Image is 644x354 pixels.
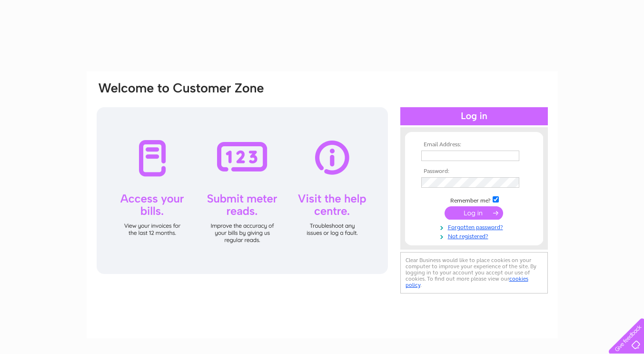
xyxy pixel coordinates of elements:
[400,252,548,293] div: Clear Business would like to place cookies on your computer to improve your experience of the sit...
[419,168,529,175] th: Password:
[421,222,529,231] a: Forgotten password?
[445,206,503,220] input: Submit
[419,195,529,204] td: Remember me?
[419,142,529,148] th: Email Address:
[406,275,528,288] a: cookies policy
[421,231,529,240] a: Not registered?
